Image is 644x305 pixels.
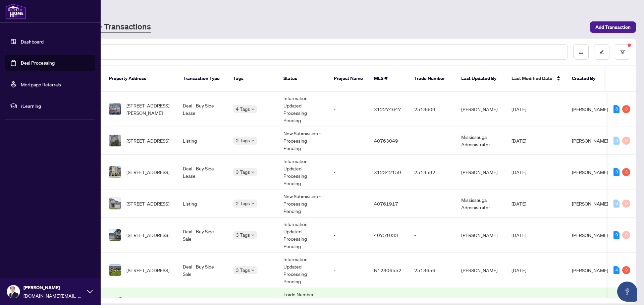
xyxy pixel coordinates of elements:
[615,44,630,60] button: filter
[613,168,620,176] div: 3
[573,44,589,60] button: download
[617,282,637,302] button: Open asap
[620,50,625,54] span: filter
[328,218,369,253] td: -
[512,138,526,144] span: [DATE]
[126,200,169,207] span: [STREET_ADDRESS]
[278,92,328,127] td: Information Updated - Processing Pending
[177,127,228,155] td: Listing
[572,138,608,144] span: [PERSON_NAME]
[572,267,608,273] span: [PERSON_NAME]
[236,266,250,274] span: 3 Tags
[409,253,456,288] td: 2513656
[278,127,328,155] td: New Submission - Processing Pending
[251,170,255,174] span: down
[456,92,506,127] td: [PERSON_NAME]
[374,201,398,207] span: 40761917
[278,155,328,190] td: Information Updated - Processing Pending
[109,166,121,178] img: thumbnail-img
[572,169,608,175] span: [PERSON_NAME]
[613,105,620,113] div: 6
[126,231,169,239] span: [STREET_ADDRESS]
[456,253,506,288] td: [PERSON_NAME]
[236,137,250,144] span: 2 Tags
[599,50,604,54] span: edit
[177,190,228,218] td: Listing
[328,92,369,127] td: -
[369,66,409,92] th: MLS #
[622,231,630,239] div: 0
[622,137,630,145] div: 0
[512,232,526,238] span: [DATE]
[579,50,583,54] span: download
[622,266,630,274] div: 3
[328,190,369,218] td: -
[21,81,61,87] a: Mortgage Referrals
[512,169,526,175] span: [DATE]
[236,200,250,207] span: 2 Tags
[328,66,369,92] th: Project Name
[126,168,169,176] span: [STREET_ADDRESS]
[177,218,228,253] td: Deal - Buy Side Sale
[374,138,398,144] span: 40763049
[622,200,630,208] div: 0
[177,155,228,190] td: Deal - Buy Side Lease
[409,66,456,92] th: Trade Number
[374,106,401,112] span: X12274647
[456,127,506,155] td: Mississauga Administrator
[278,190,328,218] td: New Submission - Processing Pending
[251,233,255,237] span: down
[5,3,26,19] img: logo
[278,253,328,288] td: Information Updated - Processing Pending
[236,168,250,176] span: 3 Tags
[506,66,567,92] th: Last Modified Date
[374,267,401,273] span: N12306552
[23,284,84,291] span: [PERSON_NAME]
[109,198,121,209] img: thumbnail-img
[613,137,620,145] div: 0
[228,66,278,92] th: Tags
[595,22,631,32] span: Add Transaction
[567,66,607,92] th: Created By
[613,231,620,239] div: 9
[512,201,526,207] span: [DATE]
[251,139,255,142] span: down
[512,106,526,112] span: [DATE]
[590,21,636,33] button: Add Transaction
[409,218,456,253] td: -
[23,292,84,299] span: [DOMAIN_NAME][EMAIL_ADDRESS][DOMAIN_NAME]
[374,232,398,238] span: 40751033
[374,169,401,175] span: X12342159
[512,75,552,82] span: Last Modified Date
[21,39,44,45] a: Dashboard
[278,218,328,253] td: Information Updated - Processing Pending
[251,107,255,111] span: down
[126,102,172,117] span: [STREET_ADDRESS][PERSON_NAME]
[251,202,255,205] span: down
[236,105,250,113] span: 4 Tags
[613,266,620,274] div: 4
[109,229,121,241] img: thumbnail-img
[572,106,608,112] span: [PERSON_NAME]
[572,232,608,238] span: [PERSON_NAME]
[7,285,20,298] img: Profile Icon
[126,266,169,274] span: [STREET_ADDRESS]
[328,127,369,155] td: -
[622,168,630,176] div: 3
[118,297,123,303] span: check-circle
[126,137,169,144] span: [STREET_ADDRESS]
[409,127,456,155] td: -
[177,66,228,92] th: Transaction Type
[251,269,255,272] span: down
[177,92,228,127] td: Deal - Buy Side Lease
[328,253,369,288] td: -
[328,155,369,190] td: -
[622,105,630,113] div: 3
[594,44,609,60] button: edit
[456,190,506,218] td: Mississauga Administrator
[278,66,328,92] th: Status
[409,92,456,127] td: 2513609
[21,102,91,109] span: rLearning
[109,135,121,146] img: thumbnail-img
[236,231,250,239] span: 3 Tags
